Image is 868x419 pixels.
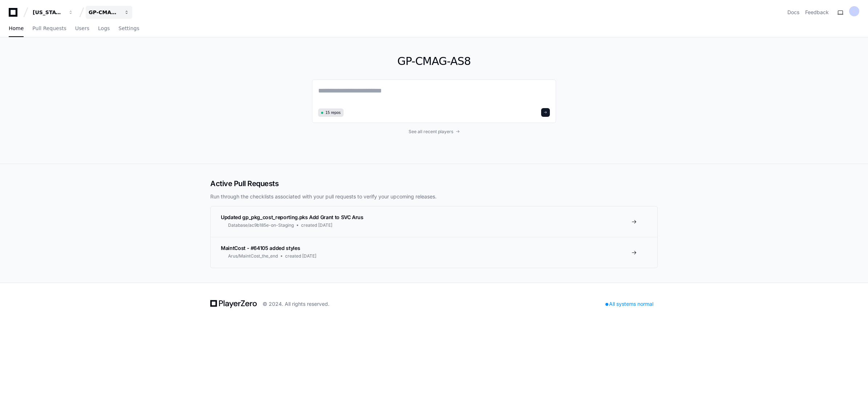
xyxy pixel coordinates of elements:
div: All systems normal [601,299,658,309]
a: Updated gp_pkg_cost_reporting.pks Add Grant to SVC ArusDatabase/ac9b185e-on-Stagingcreated [DATE] [211,206,657,237]
a: Users [75,20,89,37]
span: Settings [118,26,139,30]
div: [US_STATE] Pacific [33,9,64,16]
span: Database/ac9b185e-on-Staging [228,222,294,228]
a: Home [9,20,24,37]
span: Users [75,26,89,30]
h2: Active Pull Requests [210,178,658,189]
div: © 2024. All rights reserved. [263,300,329,308]
button: GP-CMAG-AS8 [86,6,132,19]
span: created [DATE] [285,253,316,259]
button: [US_STATE] Pacific [30,6,76,19]
button: Feedback [805,9,829,16]
span: 15 repos [325,110,341,115]
a: Pull Requests [32,20,66,37]
span: Updated gp_pkg_cost_reporting.pks Add Grant to SVC Arus [221,214,364,220]
div: GP-CMAG-AS8 [89,9,120,16]
a: Logs [98,20,110,37]
span: Home [9,26,24,30]
a: Docs [787,9,799,16]
span: Logs [98,26,110,30]
span: created [DATE] [301,222,332,228]
span: MaintCost - #64105 added styles [221,245,300,251]
span: Arus/MaintCost_the_end [228,253,278,259]
h1: GP-CMAG-AS8 [312,55,556,68]
p: Run through the checklists associated with your pull requests to verify your upcoming releases. [210,193,658,200]
a: See all recent players [312,129,556,135]
a: MaintCost - #64105 added stylesArus/MaintCost_the_endcreated [DATE] [211,237,657,268]
a: Settings [118,20,139,37]
span: Pull Requests [32,26,66,30]
span: See all recent players [409,129,453,135]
